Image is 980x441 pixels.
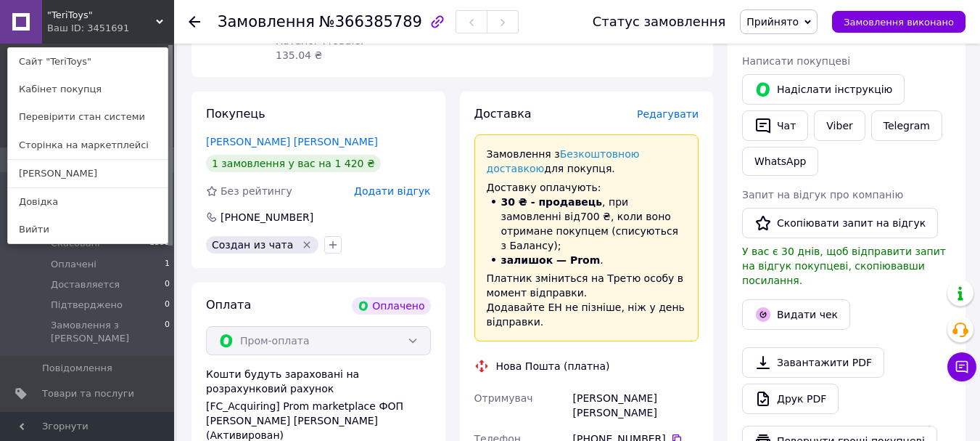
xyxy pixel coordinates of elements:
span: №366385789 [319,13,422,31]
span: Додати відгук [354,185,430,197]
li: , при замовленні від 700 ₴ , коли воно отримане покупцем (списуються з Балансу); [487,195,687,253]
span: Замовлення з [PERSON_NAME] [51,319,165,345]
span: Запит на відгук про компанію [742,189,903,201]
a: Безкоштовною доставкою [487,148,640,175]
span: Товари та послуги [42,387,134,400]
a: Сайт "TeriToys" [8,48,168,76]
div: 1 замовлення у вас на 1 420 ₴ [206,155,381,172]
div: [PHONE_NUMBER] [219,210,315,224]
a: Довідка [8,188,168,216]
a: Сторінка на маркетплейсі [8,132,168,159]
button: Скопіювати запит на відгук [742,208,938,238]
span: Каталог ProSale: 135.04 ₴ [276,35,363,61]
div: Доставку оплачують: [474,134,699,341]
b: 30 ₴ - продавець [501,196,603,208]
span: Доставка [474,107,532,121]
p: Замовлення з для покупця. [487,147,687,177]
a: Вийти [8,216,168,243]
a: Завантажити PDF [742,347,884,378]
span: У вас є 30 днів, щоб відправити запит на відгук покупцеві, скопіювавши посилання. [742,246,946,286]
a: [PERSON_NAME] [8,160,168,187]
span: 0 [165,319,170,345]
span: Редагувати [637,108,699,120]
p: Платник зміниться на Третю особу в момент відправки. Додавайте ЕН не пізніше, ніж у день відправки. [487,271,687,329]
li: . [487,253,687,267]
span: Создан из чата [212,239,293,251]
span: Повідомлення [42,362,112,375]
span: Покупець [206,107,265,121]
span: "TeriToys" [47,9,156,22]
svg: Видалити мітку [301,239,313,251]
span: Підтверджено [51,299,123,312]
span: Оплачені [51,258,96,271]
span: Замовлення [218,13,315,31]
button: Замовлення виконано [832,11,965,33]
a: Telegram [871,110,942,141]
span: 1 [165,258,170,271]
span: Оплата [206,298,251,312]
b: залишок — Prom [501,254,601,266]
div: Нова Пошта (платна) [493,359,614,373]
div: Статус замовлення [593,15,726,29]
a: WhatsApp [742,147,818,176]
span: Замовлення виконано [844,17,954,28]
div: [PERSON_NAME] [PERSON_NAME] [570,385,701,426]
a: Viber [814,110,865,141]
a: Кабінет покупця [8,76,168,103]
span: Доставляется [51,278,120,291]
div: Оплачено [352,297,430,315]
span: Отримувач [474,392,533,404]
span: Написати покупцеві [742,55,850,67]
button: Чат з покупцем [947,352,976,381]
button: Надіслати інструкцію [742,74,905,105]
span: Прийнято [746,16,799,28]
span: Без рейтингу [221,185,292,197]
div: Ваш ID: 3451691 [47,22,108,35]
a: Перевірити стан системи [8,103,168,131]
a: Друк PDF [742,384,839,414]
div: Повернутися назад [189,15,200,29]
span: 0 [165,299,170,312]
button: Видати чек [742,299,850,330]
a: [PERSON_NAME] [PERSON_NAME] [206,136,378,147]
span: 0 [165,278,170,291]
button: Чат [742,110,808,141]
